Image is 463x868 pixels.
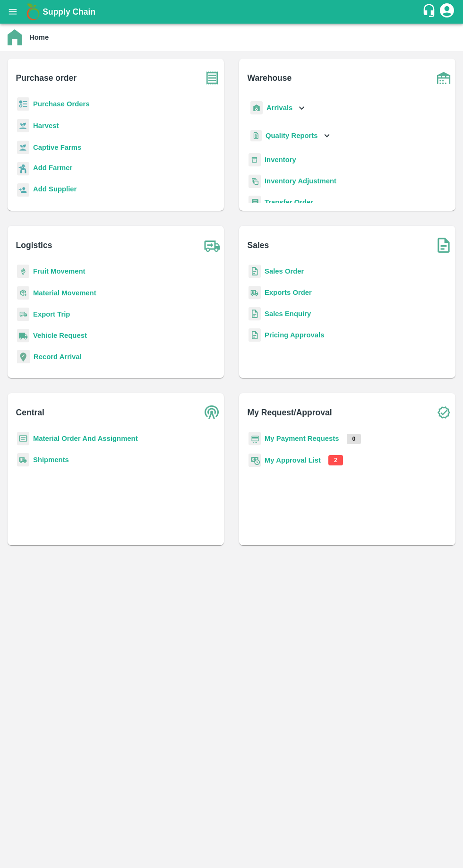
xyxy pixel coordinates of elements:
[17,432,29,446] img: centralMaterial
[432,401,455,424] img: check
[43,5,422,18] a: Supply Chain
[249,153,261,167] img: whInventory
[249,174,261,188] img: inventory
[17,140,29,155] img: harvest
[33,122,59,129] a: Harvest
[33,456,69,464] a: Shipments
[265,456,321,464] a: My Approval List
[24,2,43,21] img: logo
[265,310,311,318] a: Sales Enquiry
[33,310,70,318] a: Export Trip
[248,239,269,252] b: Sales
[33,100,90,108] a: Purchase Orders
[347,434,361,444] p: 0
[200,233,224,257] img: truck
[248,406,332,419] b: My Request/Approval
[266,132,318,139] b: Quality Reports
[432,66,455,90] img: warehouse
[422,3,438,20] div: customer-support
[265,289,312,296] a: Exports Order
[33,267,86,275] a: Fruit Movement
[16,71,77,85] b: Purchase order
[34,353,82,361] a: Record Arrival
[249,97,307,119] div: Arrivals
[17,308,29,321] img: delivery
[265,331,324,339] a: Pricing Approvals
[17,183,29,197] img: supplier
[438,2,455,22] div: account of current user
[249,286,261,300] img: shipments
[33,163,72,175] a: Add Farmer
[17,286,29,300] img: material
[17,265,29,278] img: fruit
[265,267,304,275] a: Sales Order
[17,162,29,176] img: farmer
[265,177,336,185] a: Inventory Adjustment
[250,101,263,115] img: whArrival
[265,198,313,206] a: Transfer Order
[266,104,292,112] b: Arrivals
[16,406,44,419] b: Central
[249,432,261,446] img: payment
[29,34,49,41] b: Home
[33,164,72,172] b: Add Farmer
[432,233,455,257] img: soSales
[33,144,81,151] a: Captive Farms
[200,401,224,424] img: central
[265,435,339,442] a: My Payment Requests
[8,29,22,45] img: home
[17,453,29,467] img: shipments
[249,196,261,209] img: whTransfer
[200,66,224,90] img: purchase
[16,239,52,252] b: Logistics
[328,455,343,465] p: 2
[33,185,77,193] b: Add Supplier
[249,328,261,342] img: sales
[249,265,261,278] img: sales
[33,435,138,442] a: Material Order And Assignment
[249,126,332,146] div: Quality Reports
[248,71,292,85] b: Warehouse
[43,7,95,17] b: Supply Chain
[2,1,24,23] button: open drawer
[249,307,261,321] img: sales
[17,97,29,111] img: reciept
[249,453,261,467] img: approval
[33,289,96,297] a: Material Movement
[17,350,30,363] img: recordArrival
[33,332,87,339] a: Vehicle Request
[265,156,296,163] a: Inventory
[33,184,77,197] a: Add Supplier
[250,130,262,142] img: qualityReport
[17,329,29,343] img: vehicle
[17,119,29,133] img: harvest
